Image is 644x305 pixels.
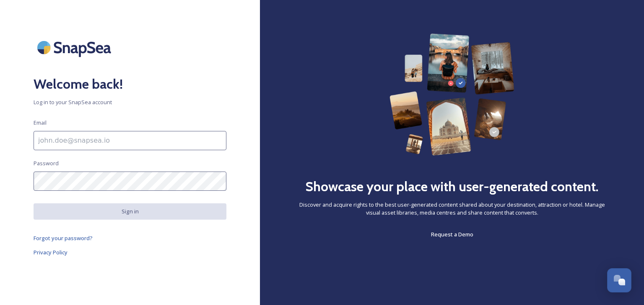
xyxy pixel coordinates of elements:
h2: Showcase your place with user-generated content. [305,177,599,197]
span: Discover and acquire rights to the best user-generated content shared about your destination, att... [293,201,610,217]
img: 63b42ca75bacad526042e722_Group%20154-p-800.png [390,33,514,156]
a: Request a Demo [431,229,473,239]
img: SnapSea Logo [34,33,117,62]
h2: Welcome back! [34,74,226,94]
button: Open Chat [607,268,631,292]
span: Email [34,119,47,127]
button: Sign in [34,203,226,220]
a: Forgot your password? [34,233,226,243]
span: Privacy Policy [34,249,68,256]
input: john.doe@snapsea.io [34,131,226,150]
span: Request a Demo [431,231,473,238]
span: Log in to your SnapSea account [34,98,226,106]
span: Password [34,159,59,167]
span: Forgot your password? [34,234,93,242]
a: Privacy Policy [34,247,226,257]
